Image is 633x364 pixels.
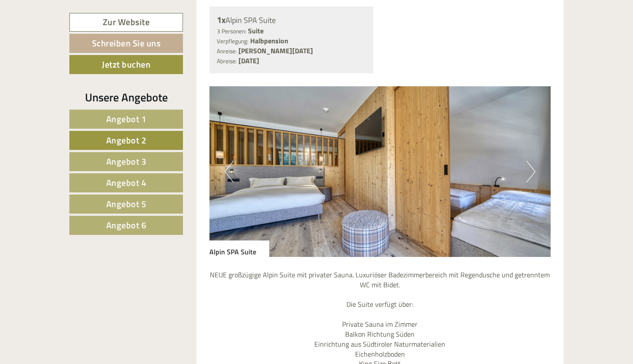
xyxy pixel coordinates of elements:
[69,13,183,32] a: Zur Website
[217,27,246,36] small: 3 Personen:
[248,26,264,36] b: Suite
[106,133,147,147] span: Angebot 2
[106,112,147,126] span: Angebot 1
[106,176,147,189] span: Angebot 4
[238,55,259,66] b: [DATE]
[106,155,147,168] span: Angebot 3
[526,161,535,182] button: Next
[217,57,237,65] small: Abreise:
[106,218,147,232] span: Angebot 6
[69,34,183,53] a: Schreiben Sie uns
[250,36,288,46] b: Halbpension
[225,161,234,182] button: Previous
[106,197,147,211] span: Angebot 5
[209,86,551,257] img: image
[217,14,366,26] div: Alpin SPA Suite
[209,240,269,257] div: Alpin SPA Suite
[238,45,313,56] b: [PERSON_NAME][DATE]
[217,37,248,45] small: Verpflegung:
[69,55,183,74] a: Jetzt buchen
[217,13,225,26] b: 1x
[69,89,183,105] div: Unsere Angebote
[217,47,237,55] small: Anreise:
